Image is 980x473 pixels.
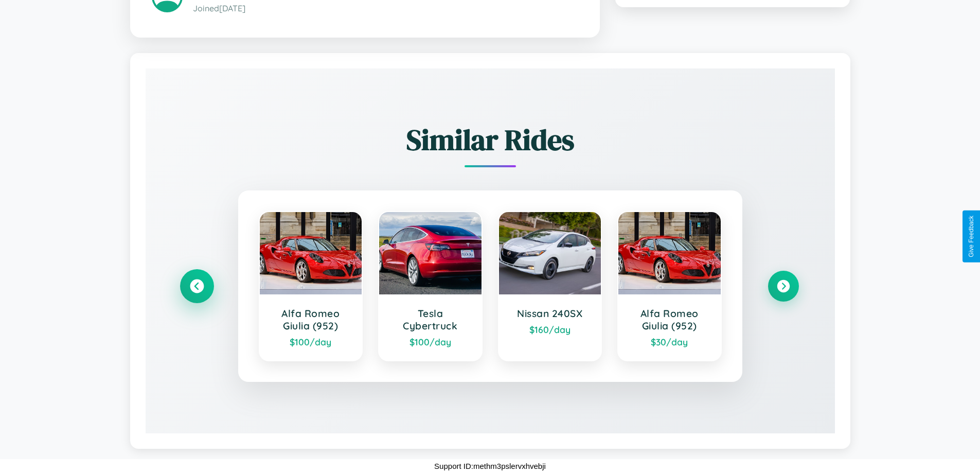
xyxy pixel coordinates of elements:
h3: Alfa Romeo Giulia (952) [270,307,352,332]
a: Nissan 240SX$160/day [498,211,602,361]
div: Give Feedback [968,216,975,257]
h3: Nissan 240SX [509,307,591,320]
div: $ 100 /day [389,336,471,347]
h3: Alfa Romeo Giulia (952) [629,307,710,332]
h3: Tesla Cybertruck [389,307,471,332]
p: Support ID: methm3pslervxhvebji [434,459,546,473]
div: $ 30 /day [629,336,710,347]
div: $ 160 /day [509,324,591,335]
h2: Similar Rides [182,120,799,160]
a: Alfa Romeo Giulia (952)$100/day [259,211,363,361]
a: Alfa Romeo Giulia (952)$30/day [617,211,722,361]
a: Tesla Cybertruck$100/day [378,211,483,361]
p: Joined [DATE] [193,1,578,16]
div: $ 100 /day [270,336,352,347]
